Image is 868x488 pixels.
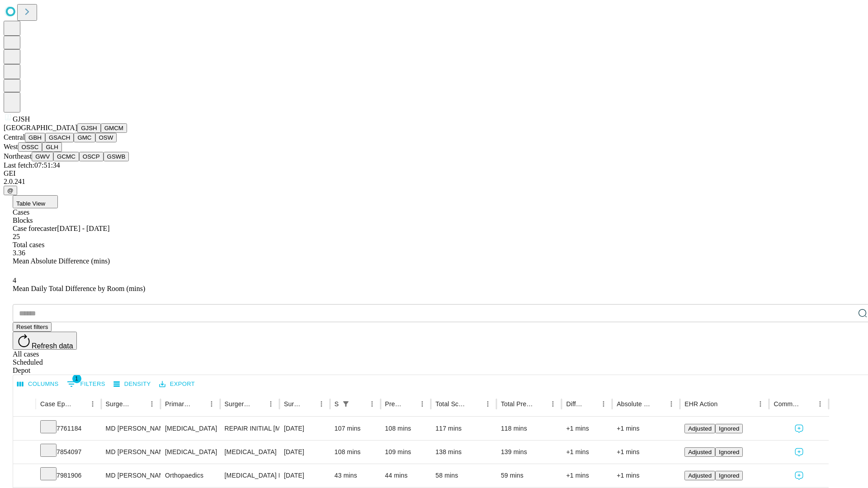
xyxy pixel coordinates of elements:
div: 59 mins [501,464,557,487]
button: Expand [18,468,31,484]
div: 117 mins [435,417,492,440]
span: [DATE] - [DATE] [57,225,109,232]
button: Menu [264,398,277,410]
span: Adjusted [688,472,712,479]
div: [DATE] [284,417,325,440]
button: Refresh data [13,332,77,350]
div: [MEDICAL_DATA] [165,441,215,464]
button: Ignored [715,471,743,480]
div: Surgery Name [225,400,251,408]
button: Menu [597,398,610,410]
button: Expand [18,421,31,437]
button: GSACH [45,133,74,142]
div: 58 mins [435,464,492,487]
button: Table View [13,195,58,208]
div: Predicted In Room Duration [385,400,403,408]
button: Density [111,377,153,391]
button: Sort [74,398,86,410]
span: Total cases [13,241,44,249]
span: Table View [16,200,45,207]
button: Ignored [715,447,743,457]
div: MD [PERSON_NAME] E Md [106,417,156,440]
div: 7761184 [40,417,97,440]
span: 4 [13,277,16,284]
button: GLH [42,142,61,152]
div: Absolute Difference [617,400,651,408]
span: 3.36 [13,249,25,257]
button: Reset filters [13,322,52,332]
div: Orthopaedics [165,464,215,487]
div: Total Scheduled Duration [435,400,468,408]
div: GEI [4,169,864,178]
button: Export [157,377,197,391]
div: [DATE] [284,441,325,464]
div: 108 mins [385,417,427,440]
button: Show filters [65,377,108,391]
button: Sort [469,398,481,410]
div: +1 mins [566,464,608,487]
span: Ignored [719,425,739,432]
div: 109 mins [385,441,427,464]
div: 139 mins [501,441,557,464]
div: Primary Service [165,400,191,408]
div: [MEDICAL_DATA] [225,441,275,464]
div: +1 mins [566,441,608,464]
div: EHR Action [684,400,717,408]
div: +1 mins [617,417,675,440]
button: Sort [585,398,597,410]
button: OSCP [79,152,104,161]
button: GMC [74,133,95,142]
button: Sort [133,398,146,410]
span: Mean Daily Total Difference by Room (mins) [13,285,145,292]
button: OSW [95,133,117,142]
button: Expand [18,445,31,460]
span: Ignored [719,472,739,479]
span: 25 [13,233,20,240]
button: Sort [252,398,264,410]
button: Adjusted [684,424,715,433]
span: Mean Absolute Difference (mins) [13,257,110,265]
button: Ignored [715,424,743,433]
span: Case forecaster [13,225,57,232]
div: 7854097 [40,441,97,464]
span: 1 [72,374,81,383]
div: MD [PERSON_NAME] E Md [106,441,156,464]
div: Case Epic Id [40,400,73,408]
span: Adjusted [688,425,712,432]
span: Ignored [719,449,739,455]
div: 7981906 [40,464,97,487]
button: Menu [366,398,378,410]
button: GMCM [101,123,127,133]
div: 108 mins [335,441,376,464]
div: 107 mins [335,417,376,440]
div: 1 active filter [340,398,352,410]
div: 138 mins [435,441,492,464]
span: West [4,143,18,150]
button: Adjusted [684,471,715,480]
button: Sort [353,398,366,410]
span: Reset filters [16,324,48,330]
div: [MEDICAL_DATA] [165,417,215,440]
button: GCMC [53,152,79,161]
button: Menu [86,398,99,410]
span: @ [7,187,14,194]
div: 44 mins [385,464,427,487]
button: Sort [403,398,416,410]
button: Menu [481,398,494,410]
button: GSWB [104,152,129,161]
button: Select columns [15,377,61,391]
div: [DATE] [284,464,325,487]
button: GBH [25,133,45,142]
button: Show filters [340,398,352,410]
button: Sort [193,398,205,410]
span: Adjusted [688,449,712,455]
button: Sort [652,398,665,410]
button: Sort [718,398,731,410]
span: Northeast [4,152,32,160]
div: Scheduled In Room Duration [335,400,339,408]
div: Comments [774,400,800,408]
button: Menu [315,398,328,410]
div: Surgery Date [284,400,302,408]
span: Last fetch: 07:51:34 [4,161,60,169]
button: @ [4,186,17,195]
